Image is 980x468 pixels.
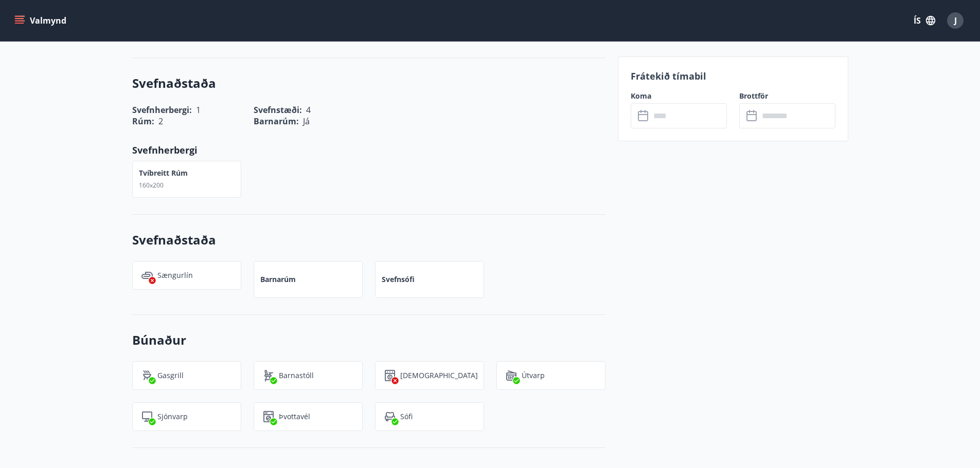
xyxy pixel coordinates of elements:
p: Svefnsófi [382,274,415,285]
img: mAminyBEY3mRTAfayxHTq5gfGd6GwGu9CEpuJRvg.svg [141,410,153,423]
span: Rúm : [132,116,154,127]
img: HjsXMP79zaSHlY54vW4Et0sdqheuFiP1RYfGwuXf.svg [505,369,518,382]
p: Sængurlín [157,270,193,280]
button: ÍS [908,11,941,30]
p: Útvarp [522,370,545,381]
span: Barnarúm : [254,116,299,127]
img: voDv6cIEW3bUoUae2XJIjz6zjPXrrHmNT2GVdQ2h.svg [141,269,153,282]
label: Koma [631,91,727,101]
h3: Svefnaðstaða [132,231,605,249]
span: 2 [158,116,163,127]
img: ZXjrS3QKesehq6nQAPjaRuRTI364z8ohTALB4wBr.svg [141,369,153,382]
p: Frátekið tímabil [631,69,835,83]
button: J [943,8,968,33]
p: Þvottavél [279,411,310,422]
label: Brottför [739,91,835,101]
img: ro1VYixuww4Qdd7lsw8J65QhOwJZ1j2DOUyXo3Mt.svg [262,369,275,382]
img: hddCLTAnxqFUMr1fxmbGG8zWilo2syolR0f9UjPn.svg [384,369,396,382]
h3: Svefnaðstaða [132,74,605,92]
p: Barnarúm [260,274,296,285]
span: J [954,15,957,26]
p: [DEMOGRAPHIC_DATA] [400,370,478,381]
span: 160x200 [139,181,164,190]
h3: Búnaður [132,331,605,349]
p: Svefnherbergi [132,143,605,157]
p: Tvíbreitt rúm [139,168,188,178]
p: Gasgrill [157,370,184,381]
p: Sjónvarp [157,411,188,422]
span: Já [303,116,310,127]
p: Sófi [400,411,413,422]
img: Dl16BY4EX9PAW649lg1C3oBuIaAsR6QVDQBO2cTm.svg [262,410,275,423]
img: pUbwa0Tr9PZZ78BdsD4inrLmwWm7eGTtsX9mJKRZ.svg [384,410,396,423]
button: menu [12,11,70,30]
p: Barnastóll [279,370,314,381]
